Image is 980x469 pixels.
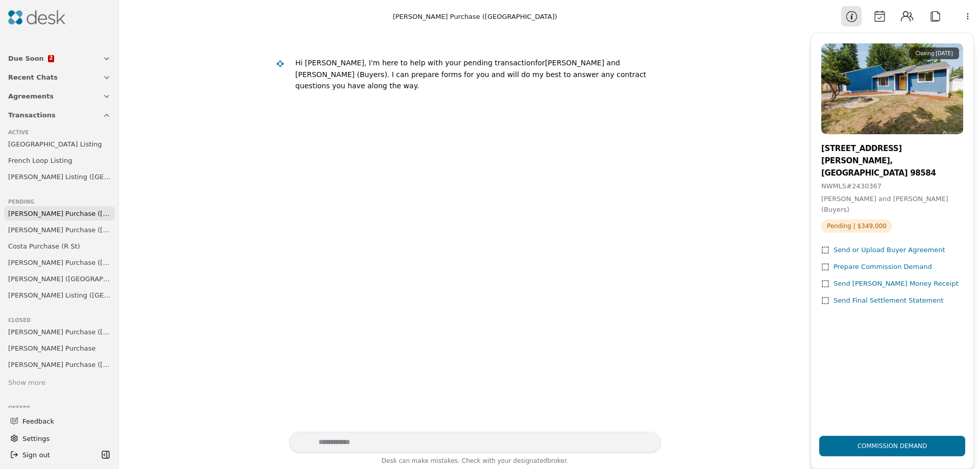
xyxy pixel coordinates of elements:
[821,245,945,256] button: Send or Upload Buyer Agreement
[8,316,111,325] div: Closed
[535,59,545,67] div: for
[834,262,932,273] div: Prepare Commission Demand
[8,208,111,219] span: [PERSON_NAME] Purchase ([GEOGRAPHIC_DATA])
[8,10,65,24] img: Desk
[8,290,111,301] span: [PERSON_NAME] Listing ([GEOGRAPHIC_DATA])
[2,68,117,87] button: Recent Chats
[8,378,45,388] div: Show more
[821,142,963,155] div: [STREET_ADDRESS]
[8,225,111,235] span: [PERSON_NAME] Purchase ([PERSON_NAME][GEOGRAPHIC_DATA])
[8,404,111,412] div: Offers
[8,139,102,150] span: [GEOGRAPHIC_DATA] Listing
[821,155,963,179] div: [PERSON_NAME], [GEOGRAPHIC_DATA] 98584
[2,106,117,125] button: Transactions
[8,241,80,252] span: Costa Purchase (R St)
[8,327,111,337] span: [PERSON_NAME] Purchase ([US_STATE] Rd)
[289,432,661,453] textarea: Write your prompt here
[821,43,963,134] img: Property
[8,171,111,182] span: [PERSON_NAME] Listing ([GEOGRAPHIC_DATA])
[296,59,535,67] div: Hi [PERSON_NAME], I'm here to help with your pending transaction
[8,72,58,83] span: Recent Chats
[834,245,945,256] div: Send or Upload Buyer Agreement
[2,49,117,68] button: Due Soon2
[8,91,54,102] span: Agreements
[296,57,653,92] div: [PERSON_NAME] and [PERSON_NAME] (Buyers)
[821,219,892,233] span: Pending | $349,000
[4,412,111,430] button: Feedback
[8,129,111,137] div: Active
[821,181,963,192] div: NWMLS # 2430367
[8,110,56,120] span: Transactions
[909,47,959,59] div: Closing [DATE]
[8,274,111,284] span: [PERSON_NAME] ([GEOGRAPHIC_DATA])
[8,198,111,206] div: Pending
[2,87,117,106] button: Agreements
[289,456,661,469] div: Desk can make mistakes. Check with your broker.
[834,279,959,289] div: Send [PERSON_NAME] Money Receipt
[296,70,647,90] div: . I can prepare forms for you and will do my best to answer any contract questions you have along...
[821,195,948,213] span: [PERSON_NAME] and [PERSON_NAME] (Buyers)
[834,295,944,306] div: Send Final Settlement Statement
[8,155,72,166] span: French Loop Listing
[6,447,99,463] button: Sign out
[22,433,50,444] span: Settings
[6,430,113,447] button: Settings
[22,416,105,427] span: Feedback
[819,436,965,456] button: Commission Demand
[8,257,111,268] span: [PERSON_NAME] Purchase ([GEOGRAPHIC_DATA])
[8,343,95,354] span: [PERSON_NAME] Purchase
[513,457,547,464] span: designated
[393,11,557,22] div: [PERSON_NAME] Purchase ([GEOGRAPHIC_DATA])
[8,53,44,64] span: Due Soon
[49,56,53,61] span: 2
[22,450,50,460] span: Sign out
[849,429,936,463] div: Commission Demand
[8,359,111,370] span: [PERSON_NAME] Purchase ([PERSON_NAME][GEOGRAPHIC_DATA][PERSON_NAME])
[276,60,284,68] img: Desk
